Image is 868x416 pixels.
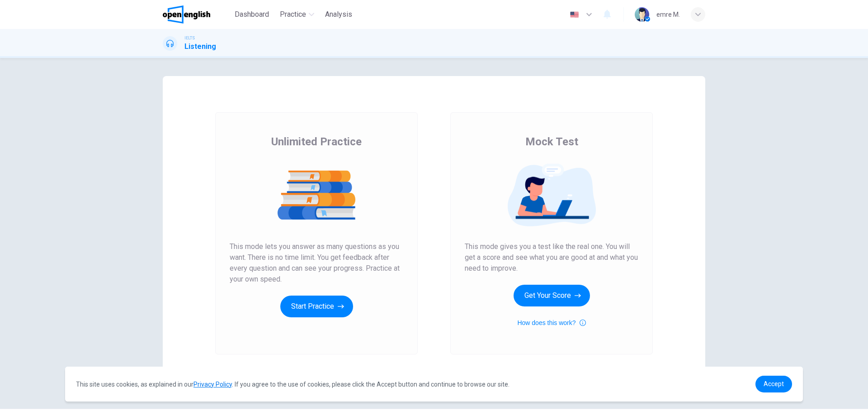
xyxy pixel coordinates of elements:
[65,367,803,402] div: cookieconsent
[517,317,585,328] button: How does this work?
[193,381,232,388] a: Privacy Policy
[525,134,578,149] span: Mock Test
[280,296,353,317] button: Start Practice
[163,5,231,24] a: OpenEnglish logo
[271,134,362,149] span: Unlimited Practice
[184,41,216,52] h1: Listening
[569,11,580,18] img: en
[514,285,590,306] button: Get Your Score
[235,9,269,20] span: Dashboard
[280,9,306,20] span: Practice
[764,380,784,387] span: Accept
[163,5,210,24] img: OpenEnglish logo
[656,9,680,20] div: emre M.
[230,241,403,285] span: This mode lets you answer as many questions as you want. There is no time limit. You get feedback...
[76,381,509,388] span: This site uses cookies, as explained in our . If you agree to the use of cookies, please click th...
[635,7,649,22] img: Profile picture
[231,6,273,23] button: Dashboard
[276,6,318,23] button: Practice
[465,241,638,274] span: This mode gives you a test like the real one. You will get a score and see what you are good at a...
[184,35,195,41] span: IELTS
[755,376,792,392] a: dismiss cookie message
[321,6,356,23] button: Analysis
[325,9,352,20] span: Analysis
